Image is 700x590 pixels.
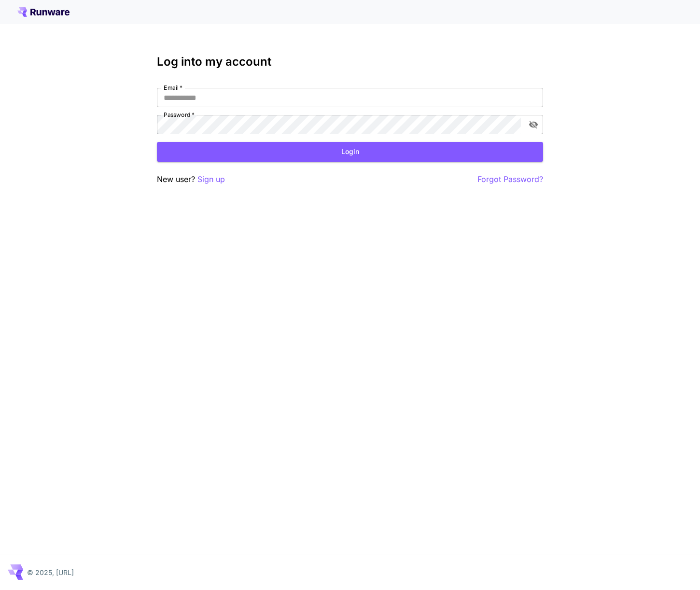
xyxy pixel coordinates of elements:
[157,142,543,162] button: Login
[164,111,195,119] label: Password
[164,84,182,92] label: Email
[157,55,543,69] h3: Log into my account
[197,173,225,185] button: Sign up
[525,116,542,133] button: toggle password visibility
[477,173,543,185] button: Forgot Password?
[157,173,225,185] p: New user?
[27,567,74,577] p: © 2025, [URL]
